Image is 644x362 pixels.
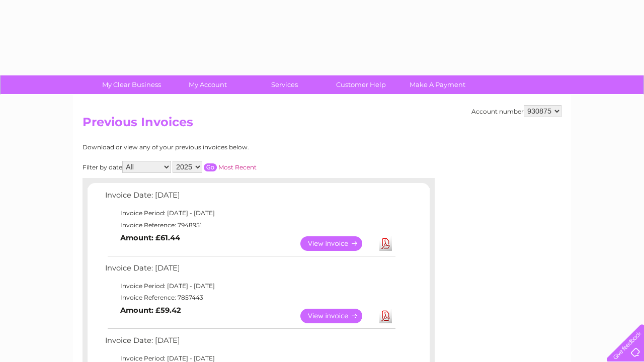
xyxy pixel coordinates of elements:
b: Amount: £61.44 [120,233,180,242]
a: Customer Help [319,75,403,94]
a: Make A Payment [396,75,479,94]
a: View [300,309,374,323]
td: Invoice Date: [DATE] [103,261,397,280]
a: My Account [167,75,250,94]
a: Download [379,236,392,251]
a: Download [379,309,392,323]
a: My Clear Business [90,75,173,94]
a: Services [243,75,326,94]
td: Invoice Period: [DATE] - [DATE] [103,207,397,219]
b: Amount: £59.42 [120,306,181,315]
td: Invoice Period: [DATE] - [DATE] [103,280,397,292]
td: Invoice Reference: 7948951 [103,219,397,231]
a: View [300,236,374,251]
div: Account number [471,105,561,117]
td: Invoice Reference: 7857443 [103,292,397,304]
td: Invoice Date: [DATE] [103,189,397,207]
a: Most Recent [218,163,257,171]
td: Invoice Date: [DATE] [103,334,397,352]
div: Filter by date [83,161,347,173]
h2: Previous Invoices [83,115,561,134]
div: Download or view any of your previous invoices below. [83,144,347,151]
